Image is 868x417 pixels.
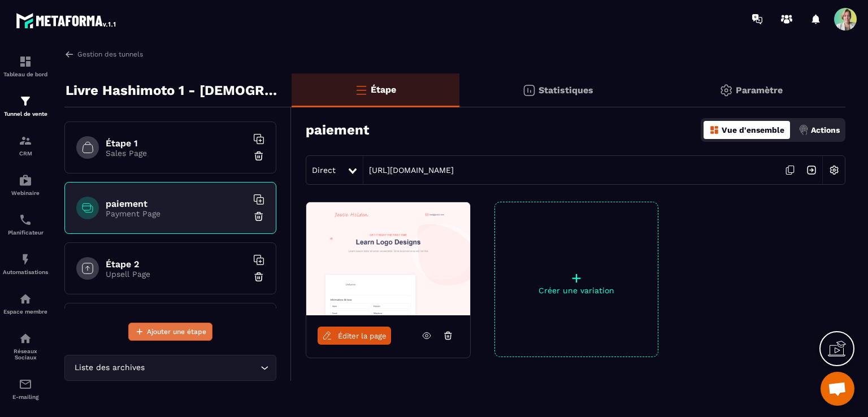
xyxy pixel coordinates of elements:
span: Direct [312,166,336,175]
img: bars-o.4a397970.svg [354,83,368,97]
h3: paiement [306,122,369,138]
img: scheduler [19,213,32,227]
a: formationformationTunnel de vente [3,86,48,125]
p: + [495,270,658,286]
h6: Étape 1 [106,138,247,149]
img: email [19,377,32,391]
p: Payment Page [106,209,247,218]
img: formation [19,55,32,68]
img: social-network [19,332,32,345]
h6: Étape 2 [106,259,247,270]
p: Étape [371,84,396,95]
img: logo [16,10,118,31]
img: arrow [64,49,75,59]
img: stats.20deebd0.svg [522,84,536,97]
p: Sales Page [106,149,247,158]
a: automationsautomationsWebinaire [3,165,48,205]
a: emailemailE-mailing [3,369,48,409]
img: dashboard-orange.40269519.svg [709,125,719,135]
img: automations [19,253,32,266]
p: Espace membre [3,309,48,315]
a: social-networksocial-networkRéseaux Sociaux [3,323,48,369]
img: automations [19,292,32,306]
img: arrow-next.bcc2205e.svg [801,159,822,181]
a: [URL][DOMAIN_NAME] [363,166,454,175]
img: formation [19,94,32,108]
img: image [306,202,470,315]
p: Webinaire [3,190,48,196]
p: CRM [3,150,48,157]
input: Search for option [147,362,258,374]
a: formationformationTableau de bord [3,46,48,86]
a: schedulerschedulerPlanificateur [3,205,48,244]
img: trash [253,211,264,222]
h6: paiement [106,198,247,209]
img: automations [19,173,32,187]
a: Gestion des tunnels [64,49,143,59]
p: Planificateur [3,229,48,236]
img: setting-gr.5f69749f.svg [719,84,733,97]
p: Upsell Page [106,270,247,279]
p: Tableau de bord [3,71,48,77]
img: actions.d6e523a2.png [798,125,809,135]
a: formationformationCRM [3,125,48,165]
p: Vue d'ensemble [722,125,784,134]
p: Statistiques [539,85,593,95]
p: Créer une variation [495,286,658,295]
img: trash [253,271,264,283]
div: Search for option [64,355,276,381]
img: setting-w.858f3a88.svg [823,159,845,181]
p: E-mailing [3,394,48,400]
p: Tunnel de vente [3,111,48,117]
p: Actions [811,125,840,134]
p: Réseaux Sociaux [3,348,48,360]
button: Ajouter une étape [128,323,212,341]
p: Livre Hashimoto 1 - [DEMOGRAPHIC_DATA] suppléments - Stop Hashimoto [66,79,283,102]
a: Éditer la page [318,327,391,345]
span: Liste des archives [72,362,147,374]
a: automationsautomationsAutomatisations [3,244,48,284]
p: Paramètre [736,85,783,95]
a: Ouvrir le chat [821,372,854,406]
p: Automatisations [3,269,48,275]
img: trash [253,150,264,162]
span: Ajouter une étape [147,326,206,337]
img: formation [19,134,32,147]
span: Éditer la page [338,332,387,340]
a: automationsautomationsEspace membre [3,284,48,323]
